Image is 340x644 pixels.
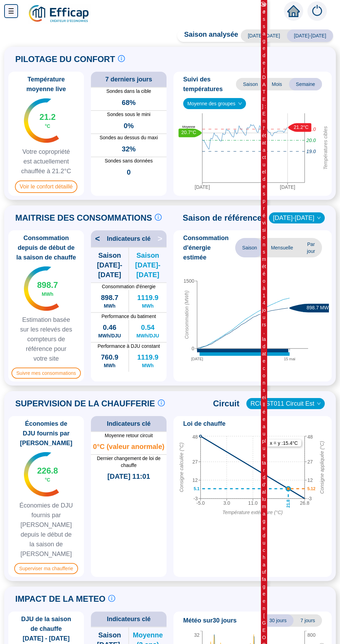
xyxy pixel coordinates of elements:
[15,180,78,193] span: Voir le confort détaillé
[194,496,198,501] tspan: -3
[307,305,332,310] text: 898.7 MWh
[91,233,100,244] span: <
[183,419,226,429] span: Loi de chauffe
[11,419,81,448] span: Économies de DJU fournis par [PERSON_NAME]
[91,455,167,469] span: Dernier changement de loi de chauffe
[37,280,58,291] span: 898.7
[101,352,118,362] span: 760.9
[136,332,159,339] span: MWh/DJU
[91,313,167,320] span: Performance du batiment
[241,29,287,42] span: [DATE]-[DATE]
[158,399,165,406] span: info-circle
[15,54,115,65] span: PILOTAGE DU CONFORT
[307,434,313,440] tspan: 48
[306,126,316,132] tspan: 21.0
[122,98,136,107] span: 68%
[108,471,150,481] span: [DATE] 11:01
[307,632,316,638] tspan: 800
[45,476,50,483] span: °C
[11,315,81,363] span: Estimation basée sur les relevés des compteurs de référence pour votre site
[11,74,81,94] span: Température moyenne live
[307,496,312,501] tspan: -3
[142,362,153,369] span: MWh
[187,98,242,109] span: Moyenne des groupes
[24,98,59,143] img: indicateur températures
[11,233,81,262] span: Consommation depuis de début de la saison de chauffe
[105,74,152,84] span: 7 derniers jours
[91,250,128,280] span: Saison [DATE]-[DATE]
[183,616,237,625] span: Météo sur 30 jours
[142,302,153,309] span: MWh
[307,477,313,483] tspan: 12
[270,440,298,446] text: x = y : 15.4 °C
[317,216,321,220] span: down
[192,346,194,351] tspan: 0
[307,486,316,491] text: 5.12
[155,214,162,221] span: info-circle
[91,432,167,439] span: Moyenne retour circuit
[11,501,81,559] span: Économies de DJU fournis par [PERSON_NAME] depuis le début de la saison de [PERSON_NAME]
[182,125,195,129] text: Moyenne
[28,4,91,24] img: efficap energie logo
[235,238,264,257] span: Saison
[11,147,81,176] span: Votre copropriété est actuellement chauffée à 21.2°C
[184,291,189,339] tspan: Consommation (MWh)
[158,233,167,244] span: >
[124,121,134,131] span: 0%
[104,362,115,369] span: MWh
[107,614,151,624] span: Indicateurs clé
[129,250,167,280] span: Saison [DATE]-[DATE]
[323,126,328,170] tspan: Températures cibles
[183,74,236,94] span: Suivi des températures
[284,357,295,361] tspan: 15 mai
[300,500,309,506] tspan: 26.8
[11,614,81,643] span: DJU de la saison de chauffe [DATE] - [DATE]
[24,266,59,311] img: indicateur températures
[122,144,136,154] span: 32%
[192,459,198,465] tspan: 27
[15,212,152,223] span: MAITRISE DES CONSOMMATIONS
[127,167,130,177] span: 0
[213,398,239,409] span: Circuit
[264,238,300,257] span: Mensuelle
[306,149,316,154] tspan: 19.0
[181,130,196,135] text: 20.7°C
[183,233,235,262] span: Consommation d'énergie estimée
[248,500,257,506] tspan: 11.0
[177,29,238,42] span: Saison analysée
[98,332,121,339] span: MWh/DJU
[104,302,115,309] span: MWh
[184,278,194,284] tspan: 1500
[280,184,295,190] tspan: [DATE]
[141,323,155,332] span: 0.54
[319,441,325,494] tspan: Consigne appliquée (°C)
[93,442,164,451] span: 0°C (valeur anormale)
[107,234,151,244] span: Indicateurs clé
[194,486,199,491] text: 5.1
[91,283,167,290] span: Consommation d'énergie
[24,452,59,496] img: indicateur températures
[289,78,322,90] span: Semaine
[307,459,313,465] tspan: 27
[263,2,266,15] i: 1 / 3
[287,5,300,17] span: home
[236,78,265,90] span: Saison
[137,293,158,302] span: 1119.9
[265,78,289,90] span: Mois
[192,477,198,483] tspan: 12
[191,357,203,361] tspan: [DATE]
[183,212,262,223] span: Saison de référence
[294,124,308,130] text: 21.2°C
[11,368,81,379] span: Suivre mes consommations
[300,238,322,257] span: Par jour
[223,500,230,506] tspan: 3.0
[286,500,291,508] text: 21.8
[14,563,78,574] span: Superviser ma chaufferie
[306,138,316,143] tspan: 20.0
[250,398,321,409] span: RCU ST011 Circuit Est
[294,614,322,627] span: 7 jours
[238,102,242,106] span: down
[317,402,321,406] span: down
[91,134,167,141] span: Sondes au dessus du maxi
[179,442,184,492] tspan: Consigne calculée (°C)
